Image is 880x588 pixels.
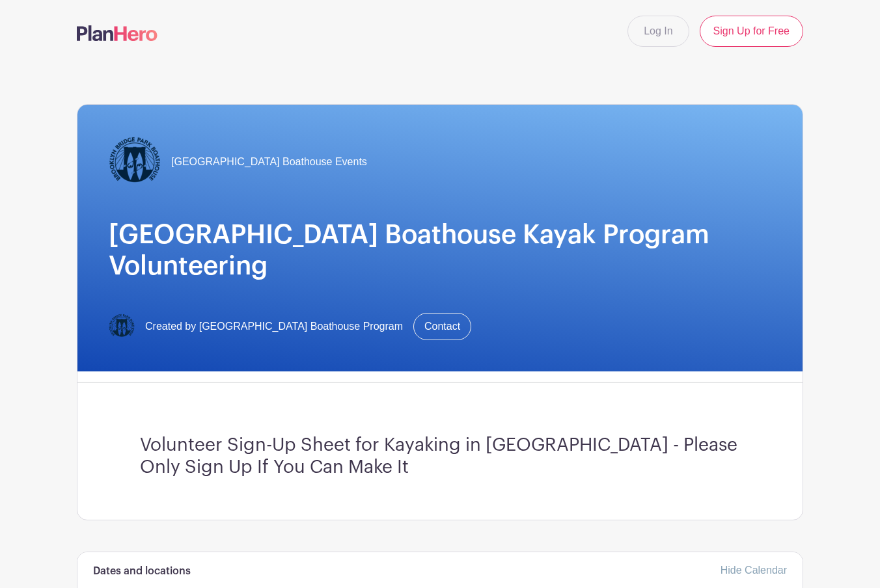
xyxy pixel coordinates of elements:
[171,154,367,170] span: [GEOGRAPHIC_DATA] Boathouse Events
[109,136,161,188] img: Logo-Title.png
[627,16,689,47] a: Log In
[109,314,135,340] img: Logo-Title.png
[700,16,803,47] a: Sign Up for Free
[109,219,771,282] h1: [GEOGRAPHIC_DATA] Boathouse Kayak Program Volunteering
[93,565,191,578] h6: Dates and locations
[77,25,158,41] img: logo-507f7623f17ff9eddc593b1ce0a138ce2505c220e1c5a4e2b4648c50719b7d32.svg
[140,434,740,478] h3: Volunteer Sign-Up Sheet for Kayaking in [GEOGRAPHIC_DATA] - Please Only Sign Up If You Can Make It
[413,313,471,340] a: Contact
[145,319,403,334] span: Created by [GEOGRAPHIC_DATA] Boathouse Program
[721,565,787,576] a: Hide Calendar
